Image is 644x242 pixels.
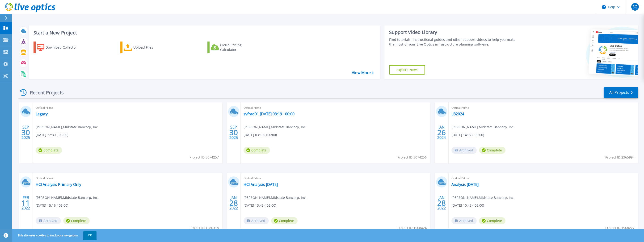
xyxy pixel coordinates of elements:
[36,132,68,138] span: [DATE] 22:30 (-05:00)
[36,195,99,200] span: [PERSON_NAME] , Midstate Bancorp, Inc.
[451,203,484,208] span: [DATE] 10:43 (-06:00)
[604,87,638,98] a: All Projects
[34,42,86,53] a: Download Collector
[36,125,99,130] span: [PERSON_NAME] , Midstate Bancorp, Inc.
[36,182,81,187] a: HCI Analysis Primary Only
[605,225,635,230] span: Project ID: 1568227
[21,130,30,134] span: 30
[13,231,97,240] span: This site uses cookies to track your navigation.
[605,155,635,160] span: Project ID: 2365994
[244,147,270,154] span: Complete
[34,30,374,35] h3: Start a New Project
[437,194,446,212] div: JAN 2022
[271,217,298,224] span: Complete
[229,201,238,205] span: 28
[36,203,68,208] span: [DATE] 15:16 (-06:00)
[479,217,505,224] span: Complete
[389,37,521,47] div: Find tutorials, instructional guides and other support videos to help you make the most of your L...
[244,112,295,116] a: svfrad01 [DATE] 03:19 +00:00
[451,105,635,110] span: Optical Prime
[451,217,477,224] span: Archived
[389,65,425,75] a: Explore Now!
[207,42,260,53] a: Cloud Pricing Calculator
[220,43,258,52] div: Cloud Pricing Calculator
[21,124,30,141] div: SEP 2025
[36,147,62,154] span: Complete
[229,124,238,141] div: SEP 2025
[451,132,484,138] span: [DATE] 14:02 (-06:00)
[244,217,269,224] span: Archived
[229,194,238,212] div: JAN 2022
[18,87,70,98] div: Recent Projects
[189,155,219,160] span: Project ID: 3074257
[133,43,171,52] div: Upload Files
[479,147,505,154] span: Complete
[244,176,427,181] span: Optical Prime
[36,112,48,116] a: Legacy
[36,105,219,110] span: Optical Prime
[451,147,477,154] span: Archived
[21,201,30,205] span: 11
[63,217,90,224] span: Complete
[451,182,479,187] a: Analysis [DATE]
[244,203,276,208] span: [DATE] 13:45 (-06:00)
[189,225,219,230] span: Project ID: 1586318
[120,42,173,53] a: Upload Files
[229,130,238,134] span: 30
[352,71,374,75] a: View More
[451,125,514,130] span: [PERSON_NAME] , Midstate Bancorp, Inc.
[437,130,446,134] span: 26
[244,105,427,110] span: Optical Prime
[21,194,30,212] div: FEB 2022
[83,231,97,240] button: OK
[437,124,446,141] div: JAN 2024
[632,5,637,9] span: SG
[397,225,427,230] span: Project ID: 1568424
[451,112,464,116] a: LB2024
[451,176,635,181] span: Optical Prime
[397,155,427,160] span: Project ID: 3074256
[36,176,219,181] span: Optical Prime
[451,195,514,200] span: [PERSON_NAME] , Midstate Bancorp, Inc.
[36,217,61,224] span: Archived
[46,43,83,52] div: Download Collector
[389,29,521,35] div: Support Video Library
[244,132,277,138] span: [DATE] 03:19 (+00:00)
[244,182,278,187] a: HCI Analysis [DATE]
[244,125,307,130] span: [PERSON_NAME] , Midstate Bancorp, Inc.
[437,201,446,205] span: 28
[244,195,307,200] span: [PERSON_NAME] , Midstate Bancorp, Inc.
